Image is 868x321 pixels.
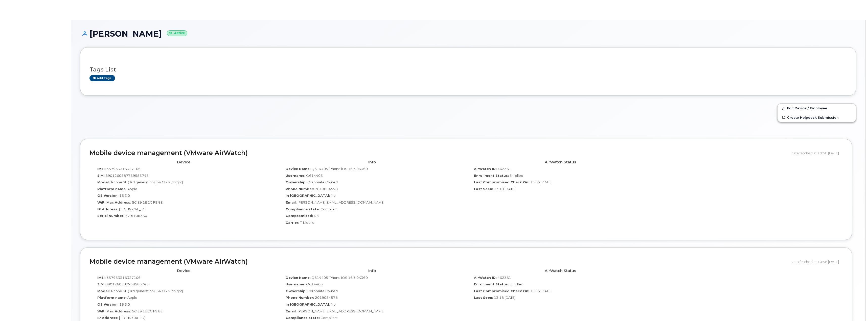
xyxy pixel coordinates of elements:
[97,282,105,287] label: SIM:
[97,289,110,293] label: Model:
[494,187,515,191] span: 13:18 [DATE]
[474,295,493,300] label: Last Seen:
[286,282,305,287] label: Username:
[311,276,368,280] span: Q614405 iPhone iOS 16.3.0K360
[298,200,384,204] span: [PERSON_NAME][EMAIL_ADDRESS][DOMAIN_NAME]
[474,180,529,185] label: Last Compromised Check On:
[286,200,297,205] label: Email:
[311,167,368,171] span: Q614405 iPhone iOS 16.3.0K360
[119,193,130,197] span: 16.3.0
[470,269,651,273] h4: AirWatch Status
[321,316,338,320] span: Compliant
[127,187,137,191] span: Apple
[314,214,319,218] span: No
[474,275,497,280] label: AirWatch ID:
[127,295,137,300] span: Apple
[105,282,149,286] span: 8901260587759583745
[106,276,141,280] span: 357933316327106
[286,295,314,300] label: Phone Number:
[286,220,299,225] label: Carrier:
[298,309,384,313] span: [PERSON_NAME][EMAIL_ADDRESS][DOMAIN_NAME]
[119,207,145,211] span: [TECHNICAL_ID]
[110,180,183,184] span: iPhone SE (3rd generation) (64 GB Midnight)
[474,166,497,171] label: AirWatch ID:
[80,29,856,38] h1: [PERSON_NAME]
[321,207,338,211] span: Compliant
[315,187,338,191] span: 2019054578
[97,187,127,191] label: Platform name:
[286,180,307,185] label: Ownership:
[286,207,320,212] label: Compliance state:
[97,302,119,307] label: OS Version:
[286,309,297,314] label: Email:
[300,220,314,225] span: T-Mobile
[286,302,330,307] label: In [GEOGRAPHIC_DATA]:
[97,213,124,218] label: Serial Number:
[167,30,187,36] small: Active
[286,193,330,198] label: In [GEOGRAPHIC_DATA]:
[331,193,336,197] span: No
[89,75,115,81] a: Add tags
[97,315,118,320] label: IP Address:
[307,180,338,184] span: Corporate Owned
[306,174,323,178] span: Q614405
[97,295,127,300] label: Platform name:
[286,213,313,218] label: Compromised:
[286,166,311,171] label: Device Name:
[105,174,149,178] span: 8901260587759583745
[470,160,651,164] h4: AirWatch Status
[97,207,118,212] label: IP Address:
[97,166,106,171] label: IMEI:
[497,276,511,280] span: 462361
[315,295,338,300] span: 2019054578
[89,66,847,73] h3: Tags List
[778,104,856,113] a: Edit Device / Employee
[97,173,105,178] label: SIM:
[97,193,119,198] label: OS Version:
[474,187,493,191] label: Last Seen:
[132,200,163,204] span: 5C:E9:1E:2C:F9:8E
[286,275,311,280] label: Device Name:
[132,309,163,313] span: 5C:E9:1E:2C:F9:8E
[89,150,787,157] h2: Mobile device management (VMware AirWatch)
[510,174,523,178] span: Enrolled
[530,289,552,293] span: 15:06 [DATE]
[110,289,183,293] span: iPhone SE (3rd generation) (64 GB Midnight)
[286,173,305,178] label: Username:
[97,275,106,280] label: IMEI:
[474,282,509,287] label: Enrollment Status:
[282,160,462,164] h4: Info
[125,214,147,218] span: YV9FCJK360
[93,160,274,164] h4: Device
[286,315,320,320] label: Compliance state:
[306,282,323,286] span: Q614405
[93,269,274,273] h4: Device
[106,167,141,171] span: 357933316327106
[530,180,552,184] span: 15:06 [DATE]
[474,289,529,293] label: Last Compromised Check On:
[494,295,515,300] span: 13:18 [DATE]
[791,148,843,158] div: Data fetched at 10:58 [DATE]
[97,200,131,205] label: WiFi Mac Address:
[331,302,336,306] span: No
[778,113,856,122] a: Create Helpdesk Submission
[89,258,787,265] h2: Mobile device management (VMware AirWatch)
[497,167,511,171] span: 462361
[286,289,307,293] label: Ownership:
[286,187,314,191] label: Phone Number:
[119,302,130,306] span: 16.3.0
[307,289,338,293] span: Corporate Owned
[282,269,462,273] h4: Info
[510,282,523,286] span: Enrolled
[97,180,110,185] label: Model:
[97,309,131,314] label: WiFi Mac Address:
[474,173,509,178] label: Enrollment Status:
[791,257,843,266] div: Data fetched at 10:58 [DATE]
[119,316,145,320] span: [TECHNICAL_ID]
